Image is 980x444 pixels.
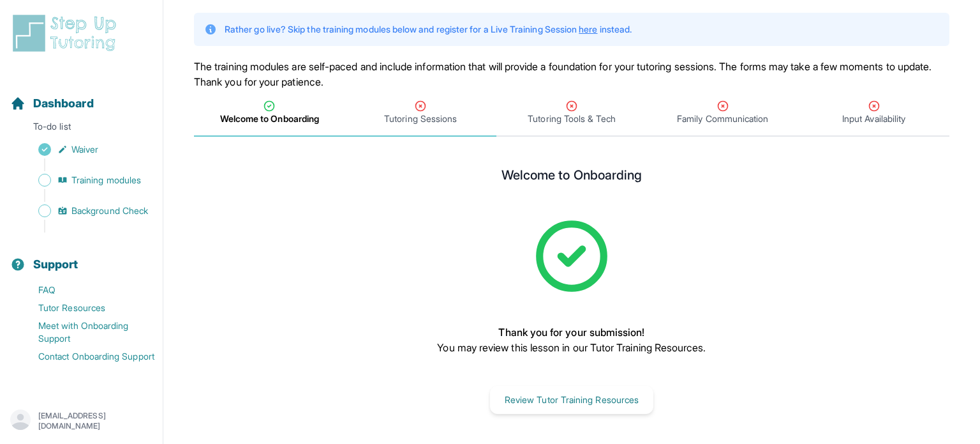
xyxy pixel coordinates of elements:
button: Support [5,235,158,279]
span: Support [33,256,78,273]
p: Thank you for your submission! [437,325,706,340]
nav: Tabs [194,89,949,137]
a: Waiver [10,141,163,158]
button: Dashboard [5,74,158,118]
a: FAQ [10,281,163,299]
a: Tutor Resources [10,299,163,317]
a: Dashboard [10,95,94,112]
span: Welcome to Onboarding [220,112,319,125]
span: Dashboard [33,95,94,112]
a: Contact Onboarding Support [10,348,163,365]
button: [EMAIL_ADDRESS][DOMAIN_NAME] [10,410,152,433]
a: Meet with Onboarding Support [10,317,163,348]
span: Background Check [71,204,148,217]
span: Training modules [71,174,141,187]
p: You may review this lesson in our Tutor Training Resources. [437,340,706,355]
a: here [579,24,597,34]
a: Training modules [10,171,163,189]
span: Waiver [71,143,98,156]
span: Tutoring Tools & Tech [528,112,615,125]
span: Input Availability [842,112,905,125]
p: The training modules are self-paced and include information that will provide a foundation for yo... [194,59,949,89]
p: To-do list [5,120,158,138]
a: Background Check [10,202,163,220]
span: Family Communication [677,112,768,125]
a: Review Tutor Training Resources [490,393,653,406]
p: Rather go live? Skip the training modules below and register for a Live Training Session instead. [225,23,632,36]
button: Review Tutor Training Resources [490,386,653,414]
img: logo [10,13,124,54]
h2: Welcome to Onboarding [501,167,642,188]
span: Tutoring Sessions [384,112,457,125]
p: [EMAIL_ADDRESS][DOMAIN_NAME] [38,411,152,431]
